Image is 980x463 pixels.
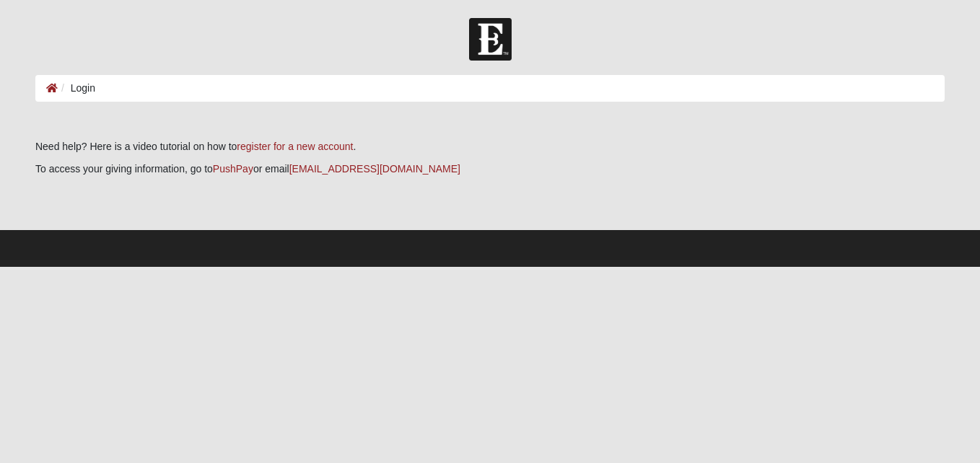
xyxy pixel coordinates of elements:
[289,163,460,175] a: [EMAIL_ADDRESS][DOMAIN_NAME]
[469,18,512,61] img: Church of Eleven22 Logo
[35,139,945,154] p: Need help? Here is a video tutorial on how to .
[58,81,95,96] li: Login
[35,162,945,177] p: To access your giving information, go to or email
[213,163,253,175] a: PushPay
[237,141,353,152] a: register for a new account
